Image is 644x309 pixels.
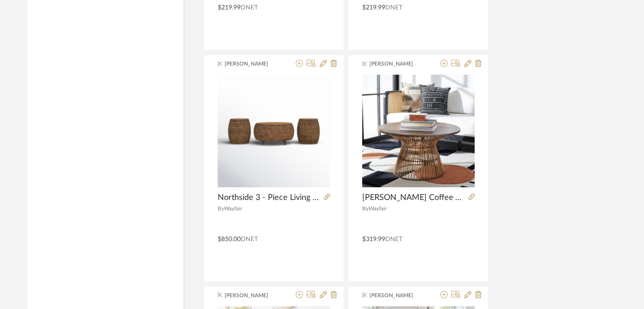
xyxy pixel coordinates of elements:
[362,236,385,242] span: $319.99
[218,206,224,211] span: By
[362,193,465,203] span: [PERSON_NAME] Coffee Table
[369,60,426,68] span: [PERSON_NAME]
[224,206,242,211] span: Wayfair
[362,206,369,211] span: By
[385,5,402,11] span: DNET
[218,236,241,242] span: $850.00
[218,75,330,187] img: Northside 3 - Piece Living Room Table Set
[362,5,385,11] span: $219.99
[241,236,258,242] span: DNET
[224,291,281,299] span: [PERSON_NAME]
[218,193,320,203] span: Northside 3 - Piece Living Room Table Set
[218,5,241,11] span: $219.99
[224,60,281,68] span: [PERSON_NAME]
[241,5,258,11] span: DNET
[362,75,475,187] img: Claunch Coffee Table
[385,236,402,242] span: DNET
[369,206,387,211] span: Wayfair
[369,291,426,299] span: [PERSON_NAME]
[218,75,330,188] div: 0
